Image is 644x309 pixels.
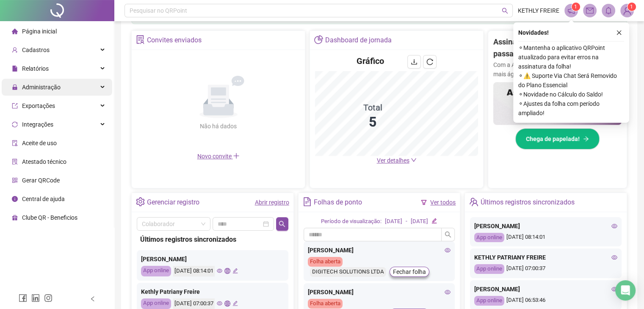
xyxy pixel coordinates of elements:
sup: Atualize o seu contato no menu Meus Dados [627,3,636,11]
span: eye [611,223,617,229]
span: solution [136,35,145,44]
div: App online [474,264,504,274]
span: eye [445,247,451,253]
div: Últimos registros sincronizados [481,195,575,210]
h4: Gráfico [357,55,384,67]
button: Chega de papelada! [515,128,600,149]
span: arrow-right [583,136,589,142]
img: 82759 [621,4,633,17]
span: file [12,66,18,72]
span: sync [12,121,18,127]
span: Novo convite [197,153,240,160]
span: facebook [19,294,27,302]
span: Gerar QRCode [22,177,60,184]
span: 1 [574,4,577,10]
span: qrcode [12,177,18,183]
div: [DATE] 07:00:37 [474,264,617,274]
div: Folha aberta [308,257,343,267]
span: Cadastros [22,47,50,53]
span: user-add [12,47,18,53]
span: down [411,157,417,163]
img: banner%2F02c71560-61a6-44d4-94b9-c8ab97240462.png [493,82,622,125]
span: eye [611,286,617,292]
a: Ver detalhes down [377,157,417,164]
span: audit [12,140,18,146]
div: App online [474,233,504,243]
span: solution [12,159,18,165]
div: Kethly Patriany Freire [141,287,284,296]
span: Chega de papelada! [526,134,580,143]
div: KETHLY PATRIANY FREIRE [474,253,617,262]
span: eye [611,254,617,260]
span: ⚬ ⚠️ Suporte Via Chat Será Removido do Plano Essencial [518,71,624,90]
span: ⚬ Mantenha o aplicativo QRPoint atualizado para evitar erros na assinatura da folha! [518,43,624,71]
span: reload [426,58,433,65]
span: mail [586,7,594,14]
div: [PERSON_NAME] [141,254,284,264]
span: global [224,268,230,273]
span: global [224,301,230,306]
span: search [502,8,508,14]
div: [DATE] 08:14:01 [474,233,617,243]
span: search [445,231,451,238]
span: setting [136,197,145,206]
span: plus [233,152,240,159]
div: [PERSON_NAME] [474,284,617,294]
div: App online [141,298,171,309]
button: Fechar folha [390,267,429,277]
span: bell [605,7,612,14]
span: edit [232,268,238,273]
div: DIGITECH SOLUTIONS LTDA [310,267,386,277]
span: linkedin [31,294,40,302]
span: search [279,221,285,227]
span: team [469,197,478,206]
span: Clube QR - Beneficios [22,214,77,221]
span: Atestado técnico [22,158,66,165]
span: info-circle [12,196,18,202]
span: pie-chart [314,35,323,44]
span: filter [421,199,427,205]
div: App online [141,266,171,276]
div: [DATE] 07:00:37 [173,298,215,309]
span: eye [445,289,451,295]
div: Gerenciar registro [147,195,199,210]
span: export [12,103,18,109]
span: instagram [44,294,53,302]
div: Open Intercom Messenger [615,280,636,301]
span: KETHLY FREIRE [518,6,559,15]
span: ⚬ Ajustes da folha com período ampliado! [518,99,624,118]
div: [PERSON_NAME] [474,221,617,231]
div: Dashboard de jornada [325,33,392,47]
span: lock [12,84,18,90]
span: ⚬ Novidade no Cálculo do Saldo! [518,90,624,99]
div: [DATE] 08:14:01 [173,266,215,276]
span: Novidades ! [518,28,549,37]
div: [PERSON_NAME] [308,287,451,297]
div: [DATE] [411,217,428,226]
span: Página inicial [22,28,57,35]
p: Com a Assinatura Digital da QR, sua gestão fica mais ágil, segura e sem papelada. [493,60,622,79]
span: Exportações [22,102,55,109]
div: Período de visualização: [321,217,381,226]
span: Ver detalhes [377,157,409,164]
span: edit [232,301,238,306]
span: download [411,58,417,65]
span: Fechar folha [393,267,426,276]
a: Ver todos [430,199,456,206]
a: Abrir registro [255,199,289,206]
sup: 1 [572,3,580,11]
div: Folhas de ponto [314,195,362,210]
div: Últimos registros sincronizados [140,234,285,245]
span: close [616,30,622,36]
span: eye [217,301,222,306]
div: - [406,217,407,226]
span: 1 [630,4,633,10]
h2: Assinar ponto na mão? Isso ficou no passado! [493,36,622,60]
div: [PERSON_NAME] [308,246,451,255]
span: Central de ajuda [22,196,65,202]
span: Aceite de uso [22,140,57,146]
span: Relatórios [22,65,49,72]
div: Convites enviados [147,33,202,47]
span: Administração [22,84,61,91]
div: [DATE] 06:53:46 [474,296,617,306]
